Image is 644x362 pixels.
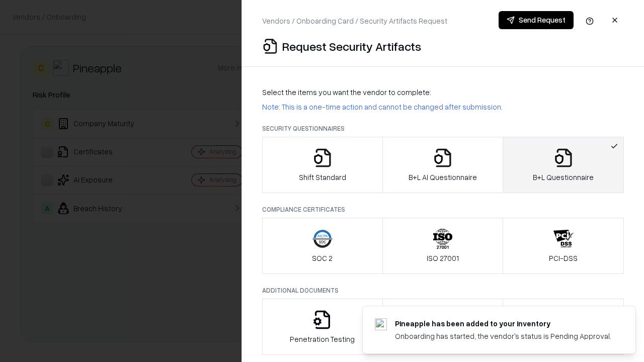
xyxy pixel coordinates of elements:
img: pineappleenergy.com [375,318,387,330]
button: PCI-DSS [503,218,624,274]
p: Select the items you want the vendor to complete: [262,87,624,98]
p: Compliance Certificates [262,205,624,214]
button: Data Processing Agreement [503,299,624,355]
button: B+L AI Questionnaire [382,137,504,193]
p: Shift Standard [299,172,346,183]
p: B+L Questionnaire [533,172,594,183]
p: Request Security Artifacts [282,38,421,54]
p: ISO 27001 [427,253,459,263]
div: Onboarding has started, the vendor's status is Pending Approval. [395,331,611,341]
p: Vendors / Onboarding Card / Security Artifacts Request [262,16,447,26]
div: Pineapple has been added to your inventory [395,318,611,329]
button: Send Request [499,11,574,29]
button: Penetration Testing [262,299,383,355]
button: Shift Standard [262,137,383,193]
button: SOC 2 [262,218,383,274]
p: Penetration Testing [290,334,355,344]
button: ISO 27001 [382,218,504,274]
button: B+L Questionnaire [503,137,624,193]
p: SOC 2 [312,253,333,263]
p: Additional Documents [262,286,624,295]
button: Privacy Policy [382,299,504,355]
p: Note: This is a one-time action and cannot be changed after submission. [262,102,624,112]
p: B+L AI Questionnaire [409,172,477,183]
p: Security Questionnaires [262,124,624,133]
p: PCI-DSS [549,253,578,263]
